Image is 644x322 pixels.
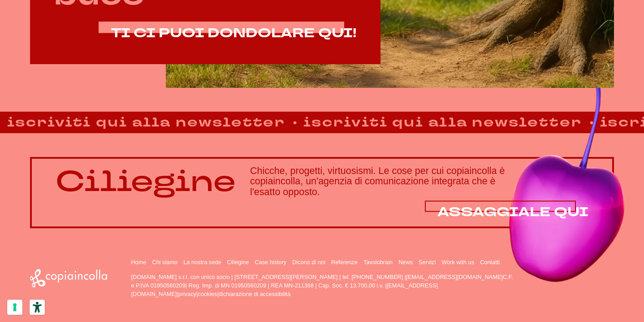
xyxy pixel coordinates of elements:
[227,259,249,265] a: Ciliegine
[183,259,221,265] a: La nostra sede
[331,259,358,265] a: Referenze
[30,300,45,315] button: Strumenti di accessibilità
[419,259,436,265] a: Servizi
[111,26,357,40] a: TI CI PUOI DONDOLARE QUI!
[152,259,177,265] a: Chi siamo
[219,291,291,297] a: dichiarazione di accessibilità
[398,259,413,265] a: News
[131,282,437,297] a: [EMAIL_ADDRESS][DOMAIN_NAME]
[7,300,22,315] button: Le tue preferenze relative al consenso per le tecnologie di tracciamento
[406,274,503,280] a: [EMAIL_ADDRESS][DOMAIN_NAME]
[131,259,146,265] a: Home
[437,203,588,221] span: ASSAGGIALE QUI
[480,259,500,265] a: Contatti
[56,166,236,198] p: Ciliegine
[131,273,517,298] p: [DOMAIN_NAME] s.r.l. con unico socio | [STREET_ADDRESS][PERSON_NAME] | tel. [PHONE_NUMBER] | C.F....
[111,24,357,42] span: TI CI PUOI DONDOLARE QUI!
[441,259,474,265] a: Work with us
[266,113,558,132] strong: iscriviti qui alla newsletter
[437,205,588,219] a: ASSAGGIALE QUI
[250,166,588,198] h3: Chicche, progetti, virtuosismi. Le cose per cui copiaincolla è copiaincolla, un'agenzia di comuni...
[292,259,325,265] a: Dicono di noi
[363,259,393,265] a: Tavolobrain
[178,291,196,297] a: privacy
[255,259,286,265] a: Case history
[198,291,217,297] a: cookies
